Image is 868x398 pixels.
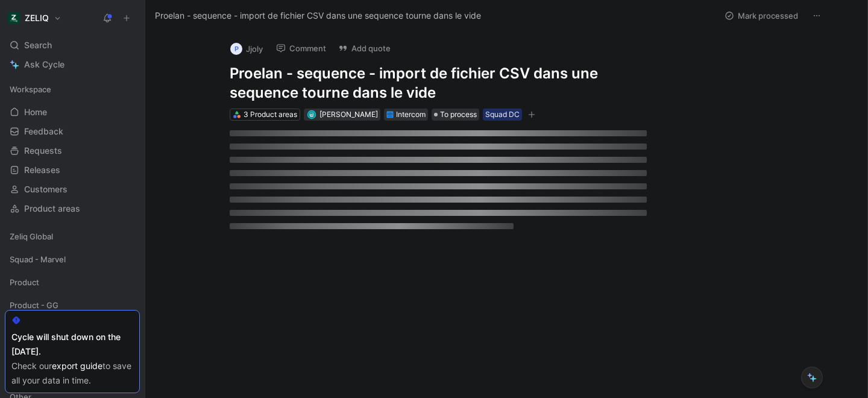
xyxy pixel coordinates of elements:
div: Product - GG [5,296,140,318]
a: Ask Cycle [5,55,140,74]
div: To process [432,109,479,121]
h1: Proelan - sequence - import de fichier CSV dans une sequence tourne dans le vide [230,64,647,103]
div: Squad - Marvel [5,250,140,272]
h1: ZELIQ [25,13,49,24]
button: pJjoly [225,40,268,58]
div: Product [5,273,140,291]
div: Cycle will shut down on the [DATE]. [11,330,133,359]
div: Intercom [396,109,426,121]
button: ZELIQZELIQ [5,10,64,27]
span: Requests [24,145,62,157]
span: Product areas [24,203,80,215]
div: Product [5,273,140,295]
div: Product - GG [5,296,140,314]
a: Releases [5,161,140,179]
a: Requests [5,142,140,160]
span: Home [24,106,47,118]
span: Product [10,276,39,288]
div: Zeliq Global [5,227,140,245]
button: Mark processed [719,7,804,24]
div: Zeliq Global [5,227,140,249]
div: Squad DC [485,109,520,121]
span: Workspace [10,83,51,95]
span: Customers [24,183,68,195]
a: Customers [5,180,140,198]
span: Proelan - sequence - import de fichier CSV dans une sequence tourne dans le vide [155,8,481,23]
img: ZELIQ [8,12,20,24]
a: Feedback [5,122,140,141]
span: [PERSON_NAME] [319,110,378,119]
div: 3 Product areas [244,109,297,121]
div: Workspace [5,80,140,98]
span: Feedback [24,125,63,137]
a: Product areas [5,200,140,218]
span: Releases [24,164,60,176]
span: Search [24,38,52,52]
a: export guide [52,361,102,371]
div: Check our to save all your data in time. [11,359,133,388]
div: Squad - Marvel [5,250,140,268]
img: avatar [309,111,315,118]
span: Squad - Marvel [10,253,66,265]
span: Ask Cycle [24,57,64,72]
span: Product - GG [10,299,58,311]
div: Search [5,36,140,54]
button: Comment [271,40,332,57]
div: p [230,43,242,55]
a: Home [5,103,140,121]
button: Add quote [333,40,396,57]
span: Zeliq Global [10,230,53,242]
span: To process [440,109,477,121]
